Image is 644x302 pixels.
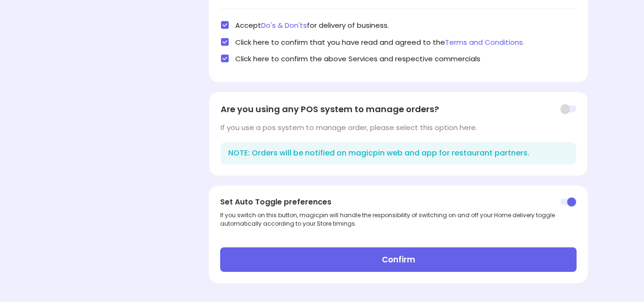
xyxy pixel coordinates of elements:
span: Click here to confirm the above Services and respective commercials [235,54,480,64]
span: Set Auto Toggle preferences [220,197,331,208]
span: Terms and Conditions. [445,37,524,47]
span: Accept for delivery of business. [235,20,389,30]
span: Click here to confirm that you have read and agreed to the [235,37,524,47]
img: toggle [560,104,576,114]
div: If you switch on this button, magicpin will handle the responsibility of switching on and off you... [220,211,576,227]
img: check [220,37,230,47]
img: pjpZYCU39gJvuxdatW4kArkLHrOpv3x53-IMsG4-PmLRue8W0vkwj7d-qyxTLkUJ2NTKs8Wi_BLD-WXOcR-hvawfdeE4R0UVS... [561,197,577,207]
div: If you use a pos system to manage order, please select this option here. [221,122,576,132]
button: Confirm [220,247,576,272]
span: Do's & Don'ts [261,20,307,30]
img: check [220,20,230,30]
div: NOTE: Orders will be notified on magicpin web and app for restaurant partners. [221,142,576,164]
span: Are you using any POS system to manage orders? [221,103,439,115]
img: check [220,54,230,63]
